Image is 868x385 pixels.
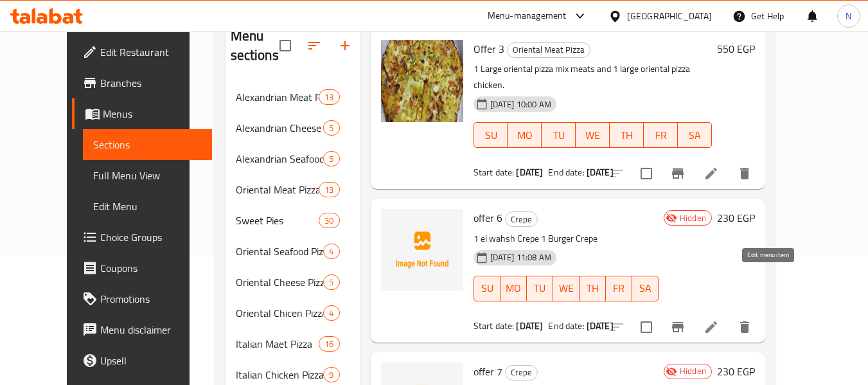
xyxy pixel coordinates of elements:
[93,168,202,183] span: Full Menu View
[558,279,574,298] span: WE
[324,307,339,319] span: 4
[236,89,319,105] span: Alexandrian Meat Pie
[100,322,202,337] span: Menu disclaimer
[587,318,614,334] b: [DATE]
[299,30,330,61] span: Sort sections
[330,30,360,61] button: Add section
[675,212,711,224] span: Hidden
[226,174,360,205] div: Oriental Meat Pizza13
[319,338,339,350] span: 16
[226,205,360,236] div: Sweet Pies30
[100,75,202,91] span: Branches
[100,291,202,307] span: Promotions
[485,98,556,111] span: [DATE] 10:00 AM
[319,213,339,228] div: items
[508,122,542,148] button: MO
[231,26,279,65] h2: Menu sections
[474,208,502,228] span: offer 6
[72,98,212,129] a: Menus
[505,365,538,381] div: Crepe
[615,126,639,145] span: TH
[474,61,712,93] p: 1 Large oriental pizza mix meats and 1 large oriental pizza chicken.
[633,314,660,341] span: Select to update
[226,298,360,328] div: Oriental Chicen Pizza4
[236,274,324,290] span: Oriental Cheese Pizza
[662,158,693,189] button: Branch-specific-item
[479,279,495,298] span: SU
[100,353,202,368] span: Upsell
[236,244,324,259] span: Oriental Seafood Pizza
[100,44,202,60] span: Edit Restaurant
[675,365,711,377] span: Hidden
[717,40,755,58] h6: 550 EGP
[553,276,580,301] button: WE
[585,279,601,298] span: TH
[479,126,503,145] span: SU
[236,305,324,321] div: Oriental Chicen Pizza
[226,267,360,298] div: Oriental Cheese Pizza5
[72,67,212,98] a: Branches
[323,151,339,166] div: items
[474,318,515,334] span: Start date:
[226,236,360,267] div: Oriental Seafood Pizza4
[83,129,212,160] a: Sections
[236,151,324,166] span: Alexandrian Seafood Pie
[103,106,202,121] span: Menus
[324,246,339,258] span: 4
[323,274,339,290] div: items
[637,279,653,298] span: SA
[100,229,202,245] span: Choice Groups
[381,209,463,291] img: offer 6
[226,328,360,359] div: Italian Maet Pizza16
[236,336,319,352] span: Italian Maet Pizza
[644,122,678,148] button: FR
[548,318,584,334] span: End date:
[319,336,339,352] div: items
[506,365,537,380] span: Crepe
[717,363,755,381] h6: 230 EGP
[226,112,360,143] div: Alexandrian Cheese Pie5
[323,305,339,321] div: items
[226,82,360,112] div: Alexandrian Meat Pie13
[506,279,522,298] span: MO
[488,8,567,24] div: Menu-management
[507,42,590,58] div: Oriental Meat Pizza
[324,153,339,165] span: 5
[324,276,339,289] span: 5
[323,367,339,382] div: items
[580,276,606,301] button: TH
[474,276,500,301] button: SU
[474,164,515,181] span: Start date:
[72,37,212,67] a: Edit Restaurant
[236,367,324,382] span: Italian Chicken Pizza
[678,122,712,148] button: SA
[729,158,760,189] button: delete
[474,39,504,58] span: Offer 3
[633,160,660,187] span: Select to update
[729,312,760,343] button: delete
[83,160,212,191] a: Full Menu View
[505,211,538,227] div: Crepe
[324,369,339,381] span: 9
[516,164,543,181] b: [DATE]
[324,122,339,134] span: 5
[576,122,610,148] button: WE
[319,182,339,197] div: items
[323,120,339,136] div: items
[236,213,319,228] span: Sweet Pies
[548,164,584,181] span: End date:
[236,182,319,197] span: Oriental Meat Pizza
[627,9,712,23] div: [GEOGRAPHIC_DATA]
[474,122,508,148] button: SU
[527,276,553,301] button: TU
[323,244,339,259] div: items
[319,91,339,103] span: 13
[319,89,339,105] div: items
[93,137,202,152] span: Sections
[587,164,614,181] b: [DATE]
[717,209,755,227] h6: 230 EGP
